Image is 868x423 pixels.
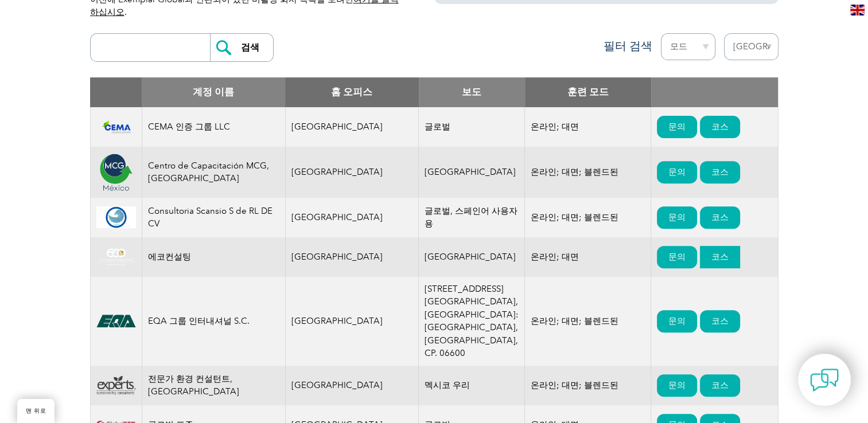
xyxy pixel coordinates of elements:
td: 글로벌, 스페인어 사용자용 [419,198,525,237]
a: 문의 [657,374,697,397]
td: EQA 그룹 인터내셔널 S.C. [142,277,285,366]
a: 문의 [657,246,697,268]
td: 전문가 환경 컨설턴트, [GEOGRAPHIC_DATA] [142,366,285,405]
td: 온라인; 대면 [525,237,651,277]
td: 글로벌 [419,107,525,147]
img: f4e4f87f-e3f1-ee11-904b-002248931104-logo.png [96,117,136,137]
img: en [850,5,865,15]
td: [GEOGRAPHIC_DATA] [285,366,419,405]
img: 6dc0da95-72c5-ec11-a7b6-002248d3b1f1-logo.png [96,206,136,228]
td: 에코컨설팅 [142,237,285,277]
a: 코스 [700,116,740,138]
img: 76c62400-dc49-ea11-a812-000d3a7940d5-logo.png [96,375,136,394]
td: Centro de Capacitación MCG, [GEOGRAPHIC_DATA] [142,147,285,198]
td: [GEOGRAPHIC_DATA] [285,107,419,147]
a: 코스 [700,206,740,229]
td: [STREET_ADDRESS] [GEOGRAPHIC_DATA], [GEOGRAPHIC_DATA]: [GEOGRAPHIC_DATA], [GEOGRAPHIC_DATA], CP. ... [419,277,525,366]
td: [GEOGRAPHIC_DATA] [285,277,419,366]
td: [GEOGRAPHIC_DATA] [285,237,419,277]
td: 온라인; 대면; 블렌드된 [525,198,651,237]
td: CEMA 인증 그룹 LLC [142,107,285,147]
h3: 필터 검색 [581,39,652,53]
td: [GEOGRAPHIC_DATA] [419,147,525,198]
a: 맨 위로 [17,399,55,423]
th: 계정 이름: 열 내림차순으로 정렬하려면 활성화합니다. [142,77,285,107]
input: 검색 [210,34,273,61]
td: 온라인; 대면; 블렌드된 [525,277,651,366]
a: 코스 [700,161,740,183]
img: contact-chat.png [810,366,839,394]
th: : 열 오름차순으로 정렬하려면 활성화합니다. [651,77,778,107]
td: 온라인; 대면; 블렌드된 [525,366,651,405]
th: 홈 오피스: 열 오름차순으로 정렬하도록 활성화 [285,77,419,107]
a: 코스 [700,246,740,268]
td: 멕시코 우리 [419,366,525,405]
th: 훈련 모드: 열 오름차순으로 정렬하도록 활성화 [525,77,651,107]
img: 21edb52b-d01a-eb11-a813-000d3ae11abd-logo.png [96,152,136,192]
td: 온라인; 대면 [525,107,651,147]
td: [GEOGRAPHIC_DATA] [419,237,525,277]
img: cf3e4118-476f-eb11-a812-00224815377e-logo.png [96,310,136,332]
a: 문의 [657,310,697,332]
a: 코스 [700,374,740,397]
a: 문의 [657,116,697,138]
td: [GEOGRAPHIC_DATA] [285,198,419,237]
td: Consultoria Scansio S de RL DE CV [142,198,285,237]
a: 문의 [657,206,697,229]
img: c712c23c-dbbc-ea11-a812-000d3ae11abd-logo.png [96,248,136,266]
a: 문의 [657,161,697,183]
td: [GEOGRAPHIC_DATA] [285,147,419,198]
td: 온라인; 대면; 블렌드된 [525,147,651,198]
a: 코스 [700,310,740,332]
th: 적용 범위: 열 오름차순으로 정렬하려면 활성화합니다. [419,77,525,107]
